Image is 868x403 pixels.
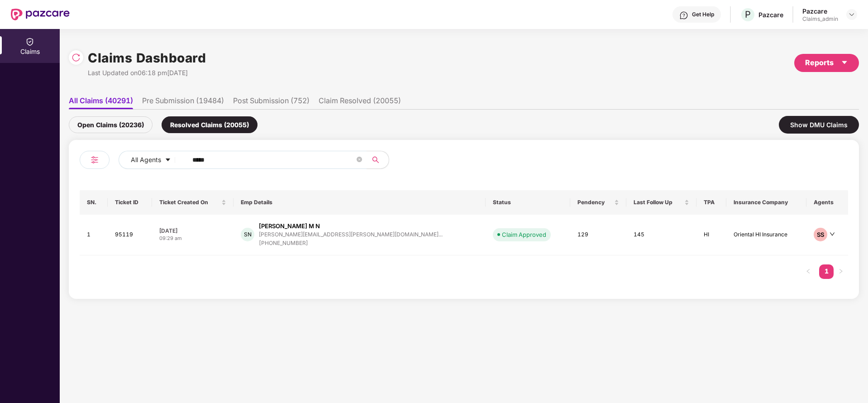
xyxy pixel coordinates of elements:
[357,156,362,164] span: close-circle
[834,264,848,279] button: right
[834,264,848,279] li: Next Page
[696,190,726,215] th: TPA
[357,157,362,162] span: close-circle
[259,239,443,248] div: [PHONE_NUMBER]
[801,264,816,279] li: Previous Page
[570,215,627,255] td: 129
[841,59,848,66] span: caret-down
[88,48,206,68] h1: Claims Dashboard
[626,190,696,215] th: Last Follow Up
[69,116,153,133] div: Open Claims (20236)
[805,57,848,68] div: Reports
[779,116,859,134] div: Show DMU Claims
[848,11,855,18] img: svg+xml;base64,PHN2ZyBpZD0iRHJvcGRvd24tMzJ4MzIiIHhtbG5zPSJodHRwOi8vd3d3LnczLm9yZy8yMDAwL3N2ZyIgd2...
[69,96,133,109] li: All Claims (40291)
[634,199,682,206] span: Last Follow Up
[486,190,570,215] th: Status
[696,215,726,255] td: HI
[88,68,206,78] div: Last Updated on 06:18 pm[DATE]
[367,151,389,169] button: search
[72,53,81,62] img: svg+xml;base64,PHN2ZyBpZD0iUmVsb2FkLTMyeDMyIiB4bWxucz0iaHR0cDovL3d3dy53My5vcmcvMjAwMC9zdmciIHdpZH...
[745,9,751,20] span: P
[626,215,696,255] td: 145
[806,269,811,274] span: left
[159,199,220,206] span: Ticket Created On
[11,9,70,20] img: New Pazcare Logo
[819,264,834,279] li: 1
[814,228,827,241] div: SS
[259,222,320,230] div: [PERSON_NAME] M N
[570,190,627,215] th: Pendency
[233,96,310,109] li: Post Submission (752)
[502,230,546,239] div: Claim Approved
[577,199,613,206] span: Pendency
[259,231,443,237] div: [PERSON_NAME][EMAIL_ADDRESS][PERSON_NAME][DOMAIN_NAME]...
[801,264,816,279] button: left
[234,190,486,215] th: Emp Details
[806,190,848,215] th: Agents
[679,11,688,20] img: svg+xml;base64,PHN2ZyBpZD0iSGVscC0zMngzMiIgeG1sbnM9Imh0dHA6Ly93d3cudzMub3JnLzIwMDAvc3ZnIiB3aWR0aD...
[142,96,224,109] li: Pre Submission (19484)
[152,190,234,215] th: Ticket Created On
[692,11,714,18] div: Get Help
[119,151,191,169] button: All Agentscaret-down
[367,156,384,163] span: search
[25,37,34,46] img: svg+xml;base64,PHN2ZyBpZD0iQ2xhaW0iIHhtbG5zPSJodHRwOi8vd3d3LnczLm9yZy8yMDAwL3N2ZyIgd2lkdGg9IjIwIi...
[241,228,254,241] div: SN
[165,157,171,164] span: caret-down
[159,235,227,242] div: 09:29 am
[726,190,806,215] th: Insurance Company
[108,215,152,255] td: 95119
[802,7,838,15] div: Pazcare
[162,116,258,133] div: Resolved Claims (20055)
[830,231,835,237] span: down
[131,155,161,165] span: All Agents
[802,15,838,23] div: Claims_admin
[758,10,783,19] div: Pazcare
[819,264,834,278] a: 1
[108,190,152,215] th: Ticket ID
[80,190,108,215] th: SN.
[726,215,806,255] td: Oriental HI Insurance
[319,96,401,109] li: Claim Resolved (20055)
[89,154,100,165] img: svg+xml;base64,PHN2ZyB4bWxucz0iaHR0cDovL3d3dy53My5vcmcvMjAwMC9zdmciIHdpZHRoPSIyNCIgaGVpZ2h0PSIyNC...
[80,215,108,255] td: 1
[838,269,844,274] span: right
[159,227,227,235] div: [DATE]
